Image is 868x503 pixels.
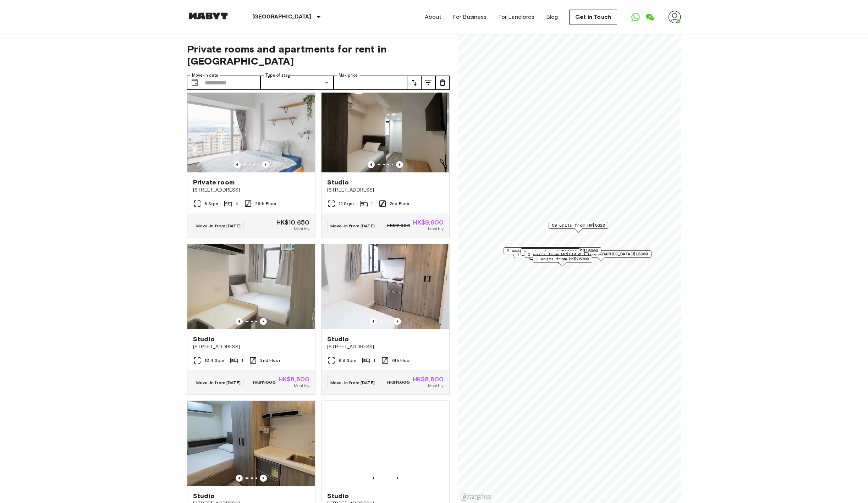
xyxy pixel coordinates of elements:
button: Previous image [260,475,267,482]
button: tune [435,76,450,90]
img: Marketing picture of unit HK-01-067-031-01 [322,401,449,486]
span: [STREET_ADDRESS] [193,343,309,350]
div: Map marker [525,251,584,262]
div: Map marker [549,222,608,233]
button: Previous image [260,318,267,325]
label: Type of stay [265,72,290,78]
div: Map marker [521,248,581,259]
span: 1 [371,200,373,207]
span: Move-in from [DATE] [196,223,241,228]
span: 2 units from [GEOGRAPHIC_DATA]$16000 [507,248,598,254]
button: Previous image [394,475,401,482]
a: Marketing picture of unit HK-01-067-030-01Previous imagePrevious imageStudio[STREET_ADDRESS]9.8 S... [321,244,450,395]
span: 1 units from HK$11300 [524,248,577,254]
img: Marketing picture of unit HK_01-067-001-01 [322,87,449,172]
span: 1 [241,357,243,364]
img: Marketing picture of unit HK-01-067-006-01 [187,401,315,486]
span: 69 units from HK$8320 [552,222,605,228]
span: 8 Sqm [204,200,218,207]
button: Previous image [368,161,375,168]
p: [GEOGRAPHIC_DATA] [252,13,312,21]
span: Studio [193,335,215,343]
span: HK$11,000 [253,379,275,386]
a: Blog [546,13,558,21]
span: Studio [193,492,215,500]
div: Map marker [533,255,592,266]
span: Studio [327,335,349,343]
button: Previous image [394,318,401,325]
span: HK$8,800 [279,376,309,382]
div: Map marker [504,247,601,258]
button: Choose date [188,76,202,90]
span: 1 units from HK$11450 [528,251,581,258]
img: Marketing picture of unit HK-01-028-001-02 [187,87,315,172]
span: [STREET_ADDRESS] [193,187,309,194]
span: 2nd Floor [390,200,410,207]
a: Marketing picture of unit HK-01-028-001-02Previous imagePrevious imagePrivate room[STREET_ADDRESS... [187,87,315,238]
a: About [425,13,441,21]
button: Previous image [236,475,243,482]
button: tune [421,76,435,90]
span: Monthly [428,382,444,389]
button: Previous image [234,161,241,168]
span: Private rooms and apartments for rent in [GEOGRAPHIC_DATA] [187,43,450,67]
span: Private room [193,178,235,187]
span: Move-in from [DATE] [196,380,241,385]
span: Move-in from [DATE] [330,380,375,385]
a: Mapbox logo [460,493,491,501]
span: Move-in from [DATE] [330,223,375,228]
img: Marketing picture of unit HK-01-067-030-01 [322,244,449,329]
span: Monthly [294,226,309,232]
a: Open WhatsApp [628,10,643,24]
span: 11 units from [GEOGRAPHIC_DATA]$13300 [554,251,648,257]
button: Previous image [396,161,403,168]
span: 26th Floor [255,200,277,207]
button: Previous image [262,161,269,168]
span: 1 units from HK$22000 [524,249,577,255]
button: Previous image [370,318,377,325]
button: Previous image [236,318,243,325]
span: HK$10,650 [276,219,309,226]
img: Marketing picture of unit HK-01-067-008-01 [187,244,315,329]
button: tune [407,76,421,90]
label: Move-in date [192,72,218,78]
span: Studio [327,178,349,187]
span: Monthly [428,226,444,232]
a: For Landlords [498,13,535,21]
span: 1 [373,357,375,364]
span: 1 units from HK$11200 [517,251,570,258]
a: Get in Touch [569,10,617,24]
span: 4 [235,200,238,207]
div: Map marker [521,248,580,259]
span: 6th Floor [392,357,411,364]
label: Max price [339,72,358,78]
span: 10.4 Sqm [204,357,224,364]
button: Previous image [370,475,377,482]
span: Studio [327,492,349,500]
img: Habyt [187,12,230,20]
span: 1 units from HK$26300 [536,256,589,262]
span: 2nd Floor [260,357,280,364]
span: HK$11,000 [387,379,410,386]
span: HK$12,000 [387,222,410,229]
a: Marketing picture of unit HK-01-067-008-01Previous imagePrevious imageStudio[STREET_ADDRESS]10.4 ... [187,244,315,395]
span: [STREET_ADDRESS] [327,187,444,194]
div: Map marker [514,251,573,262]
a: For Business [453,13,487,21]
span: HK$8,800 [413,376,444,382]
span: Monthly [294,382,309,389]
span: 9.8 Sqm [339,357,356,364]
span: [STREET_ADDRESS] [327,343,444,350]
span: HK$9,600 [413,219,444,226]
img: avatar [668,11,681,23]
a: Open WeChat [643,10,657,24]
a: Marketing picture of unit HK_01-067-001-01Previous imagePrevious imageStudio[STREET_ADDRESS]12 Sq... [321,87,450,238]
span: 12 Sqm [339,200,354,207]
